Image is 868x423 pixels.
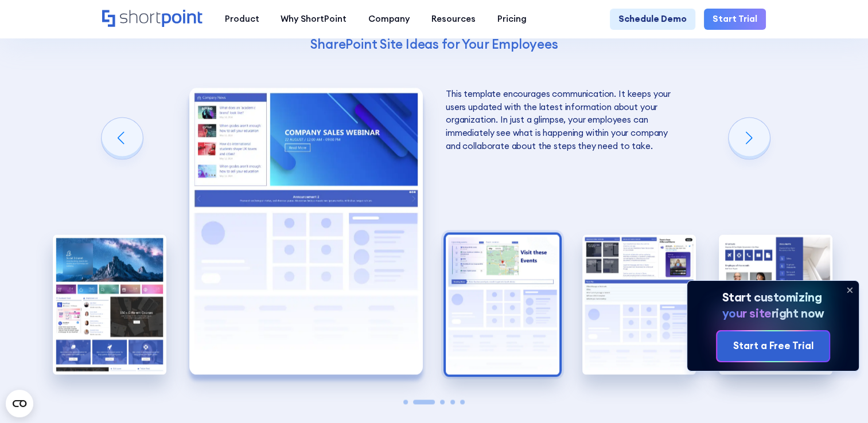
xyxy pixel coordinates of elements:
[733,339,813,354] div: Start a Free Trial
[431,13,476,26] div: Resources
[53,234,166,374] img: Best SharePoint Intranet Site Designs
[102,117,143,159] div: Previous slide
[189,88,423,374] div: 2 / 5
[446,88,679,152] p: This template encourages communication. It keeps your users updated with the latest information a...
[811,368,868,423] iframe: Chat Widget
[224,13,259,26] div: Product
[214,9,270,30] a: Product
[582,234,696,374] div: 4 / 5
[368,13,410,26] div: Company
[446,234,559,374] div: 3 / 5
[6,390,33,417] button: Open CMP widget
[582,234,696,374] img: SharePoint Communication site example for news
[450,399,455,404] span: Go to slide 4
[486,9,538,30] a: Pricing
[704,9,766,30] a: Start Trial
[440,399,445,404] span: Go to slide 3
[102,10,203,28] a: Home
[729,117,770,159] div: Next slide
[719,234,832,374] div: 5 / 5
[446,234,559,374] img: Internal SharePoint site example for company policy
[357,9,421,30] a: Company
[281,13,347,26] div: Why ShortPoint
[719,234,832,374] img: HR SharePoint site example for documents
[189,88,423,374] img: HR SharePoint site example for Homepage
[811,368,868,423] div: Widget de chat
[717,331,828,362] a: Start a Free Trial
[190,36,678,52] h4: SharePoint Site Ideas for Your Employees
[403,399,408,404] span: Go to slide 1
[610,9,695,30] a: Schedule Demo
[460,399,465,404] span: Go to slide 5
[53,234,166,374] div: 1 / 5
[497,13,527,26] div: Pricing
[270,9,357,30] a: Why ShortPoint
[413,399,435,404] span: Go to slide 2
[421,9,486,30] a: Resources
